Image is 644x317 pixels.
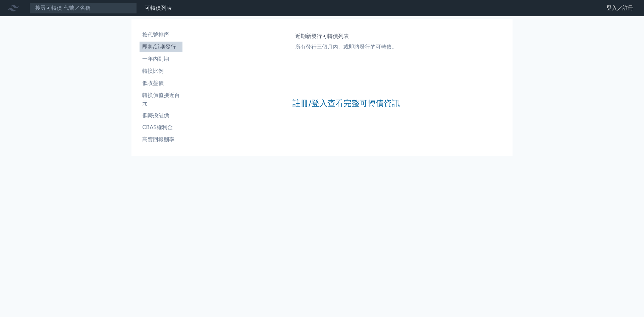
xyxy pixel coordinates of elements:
[140,111,182,119] li: 低轉換溢價
[140,66,182,76] a: 轉換比例
[140,31,182,39] li: 按代號排序
[140,30,182,40] a: 按代號排序
[140,43,182,51] li: 即將/近期發行
[140,55,182,63] li: 一年內到期
[140,136,182,144] li: 高賣回報酬率
[145,5,172,11] a: 可轉債列表
[30,2,137,14] input: 搜尋可轉債 代號／名稱
[140,122,182,133] a: CBAS權利金
[140,67,182,75] li: 轉換比例
[140,123,182,131] li: CBAS權利金
[140,54,182,64] a: 一年內到期
[140,42,182,52] a: 即將/近期發行
[140,78,182,89] a: 低收盤價
[601,3,639,13] a: 登入／註冊
[140,110,182,121] a: 低轉換溢價
[140,90,182,109] a: 轉換價值接近百元
[295,43,397,51] p: 所有發行三個月內、或即將發行的可轉債。
[292,98,400,109] a: 註冊/登入查看完整可轉債資訊
[140,79,182,87] li: 低收盤價
[140,91,182,107] li: 轉換價值接近百元
[295,32,397,40] h1: 近期新發行可轉債列表
[140,134,182,145] a: 高賣回報酬率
